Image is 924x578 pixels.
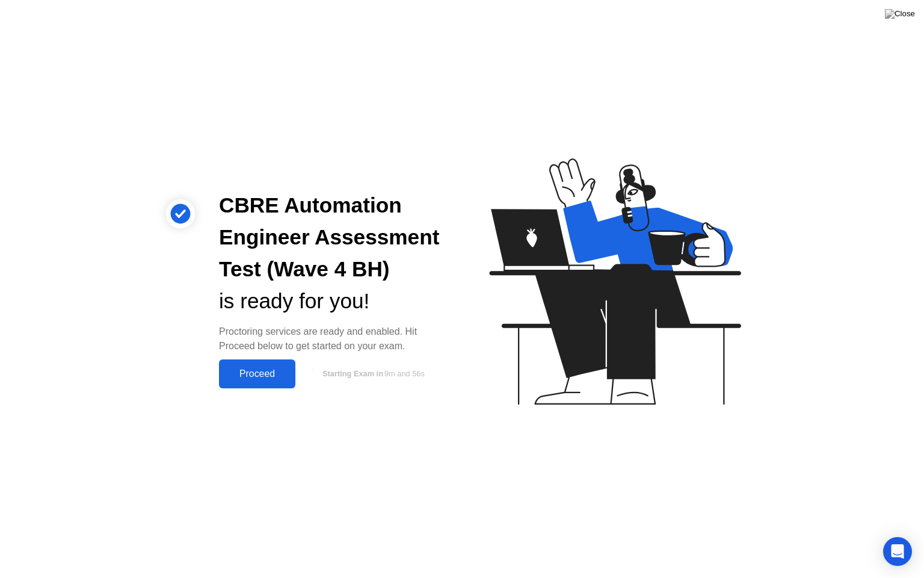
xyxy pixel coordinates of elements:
[219,359,295,388] button: Proceed
[384,369,425,378] span: 9m and 56s
[885,9,915,19] img: Close
[223,368,292,379] div: Proceed
[883,537,912,566] div: Open Intercom Messenger
[219,190,443,285] div: CBRE Automation Engineer Assessment Test (Wave 4 BH)
[219,285,443,317] div: is ready for you!
[219,325,443,353] div: Proctoring services are ready and enabled. Hit Proceed below to get started on your exam.
[301,362,443,385] button: Starting Exam in9m and 56s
